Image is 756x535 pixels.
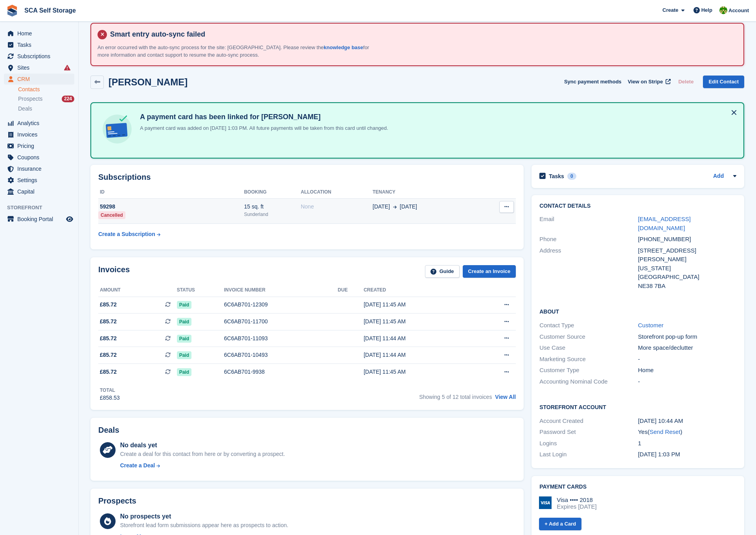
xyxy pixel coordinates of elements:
a: menu [4,140,74,151]
span: Booking Portal [17,214,64,225]
div: Create a deal for this contact from here or by converting a prospect. [120,450,285,458]
div: [GEOGRAPHIC_DATA] [638,273,736,282]
div: Visa •••• 2018 [557,496,596,504]
span: Prospects [18,95,42,103]
span: Create [662,6,678,14]
a: menu [4,62,74,73]
div: Storefront lead form submissions appear here as prospects to action. [120,521,288,529]
a: Create a Deal [120,461,285,470]
div: 6C6AB701-12309 [224,301,338,309]
a: Contacts [18,86,74,93]
div: [STREET_ADDRESS][PERSON_NAME] [638,246,736,264]
h2: Tasks [549,173,564,180]
a: Send Reset [649,428,680,435]
span: Invoices [17,129,64,140]
a: knowledge base [324,44,363,50]
div: - [638,377,736,386]
span: £85.72 [100,334,117,343]
p: An error occurred with the auto-sync process for the site: [GEOGRAPHIC_DATA]. Please review the f... [97,44,373,59]
a: menu [4,214,74,225]
th: Tenancy [373,186,477,199]
span: Paid [177,368,191,376]
a: Deals [18,105,74,113]
span: Paid [177,351,191,359]
button: Delete [675,76,697,89]
span: £85.72 [100,351,117,359]
p: A payment card was added on [DATE] 1:03 PM. All future payments will be taken from this card unti... [137,124,388,132]
a: [EMAIL_ADDRESS][DOMAIN_NAME] [638,216,691,231]
h2: Subscriptions [98,173,516,182]
div: Cancelled [98,211,125,219]
div: Customer Source [539,332,638,341]
div: Customer Type [539,366,638,375]
span: Pricing [17,140,64,151]
div: £858.53 [100,394,120,402]
img: Sam Chapman [719,6,727,14]
div: Last Login [539,450,638,459]
div: 224 [62,96,74,102]
div: [DATE] 11:45 AM [364,368,473,376]
div: Yes [638,428,736,437]
a: Add [713,172,724,181]
div: Phone [539,235,638,244]
a: View on Stripe [625,76,672,89]
th: Amount [98,284,177,297]
span: Help [701,6,712,14]
div: [DATE] 10:44 AM [638,417,736,426]
th: Due [338,284,364,297]
h2: About [539,307,736,315]
span: CRM [17,74,64,85]
a: Prospects 224 [18,95,74,103]
span: Paid [177,335,191,343]
a: menu [4,152,74,163]
span: Sites [17,62,64,73]
span: £85.72 [100,317,117,326]
div: Total [100,387,120,394]
div: Contact Type [539,321,638,330]
div: [DATE] 11:45 AM [364,301,473,309]
span: £85.72 [100,301,117,309]
span: View on Stripe [628,78,663,86]
span: [DATE] [373,203,390,211]
th: ID [98,186,244,199]
div: Use Case [539,343,638,352]
a: menu [4,186,74,197]
a: Create an Invoice [463,265,516,278]
div: Address [539,246,638,291]
a: Edit Contact [703,76,744,89]
div: - [638,355,736,364]
th: Allocation [301,186,373,199]
div: 6C6AB701-9938 [224,368,338,376]
span: Settings [17,175,64,186]
span: Analytics [17,118,64,129]
span: Capital [17,186,64,197]
div: [DATE] 11:44 AM [364,334,473,343]
span: Insurance [17,163,64,174]
div: Create a Subscription [98,230,155,238]
img: Visa Logo [539,496,552,509]
a: menu [4,74,74,85]
span: £85.72 [100,368,117,376]
a: Preview store [65,214,74,224]
span: Storefront [7,204,78,212]
div: Accounting Nominal Code [539,377,638,386]
a: Guide [425,265,460,278]
div: 1 [638,439,736,448]
div: 15 sq. ft [244,203,301,211]
th: Invoice number [224,284,338,297]
a: menu [4,129,74,140]
a: menu [4,175,74,186]
h4: A payment card has been linked for [PERSON_NAME] [137,113,388,122]
div: 6C6AB701-11700 [224,317,338,326]
div: 6C6AB701-11093 [224,334,338,343]
h4: Smart entry auto-sync failed [107,30,737,39]
a: + Add a Card [539,518,581,531]
th: Created [364,284,473,297]
span: Tasks [17,39,64,50]
h2: Prospects [98,496,136,505]
span: Coupons [17,152,64,163]
h2: Invoices [98,265,130,278]
div: [DATE] 11:44 AM [364,351,473,359]
a: menu [4,28,74,39]
div: Home [638,366,736,375]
